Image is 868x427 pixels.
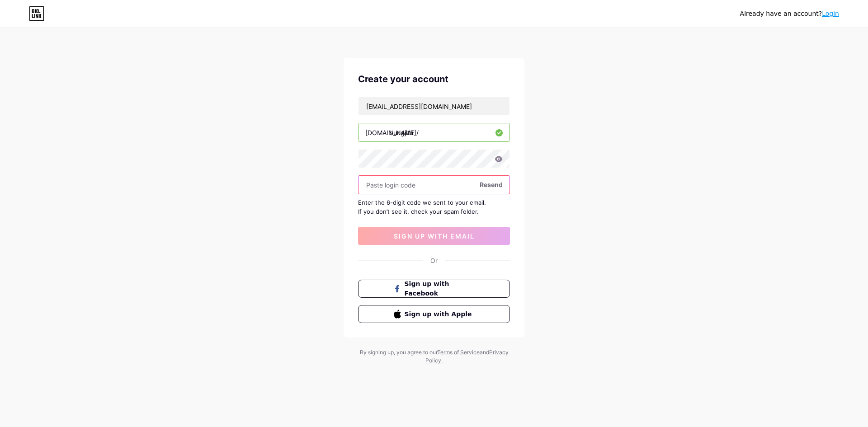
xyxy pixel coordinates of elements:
[405,310,475,319] span: Sign up with Apple
[357,348,511,365] div: By signing up, you agree to our and .
[480,180,503,189] span: Resend
[437,349,480,356] a: Terms of Service
[358,72,510,86] div: Create your account
[740,9,839,19] div: Already have an account?
[359,97,509,115] input: Email
[359,123,509,141] input: username
[358,198,510,216] div: Enter the 6-digit code we sent to your email. If you don’t see it, check your spam folder.
[405,279,475,298] span: Sign up with Facebook
[394,232,475,240] span: sign up with email
[365,128,419,137] div: [DOMAIN_NAME]/
[358,280,510,298] button: Sign up with Facebook
[359,176,509,194] input: Paste login code
[358,305,510,323] button: Sign up with Apple
[430,256,438,265] div: Or
[358,227,510,245] button: sign up with email
[822,10,839,17] a: Login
